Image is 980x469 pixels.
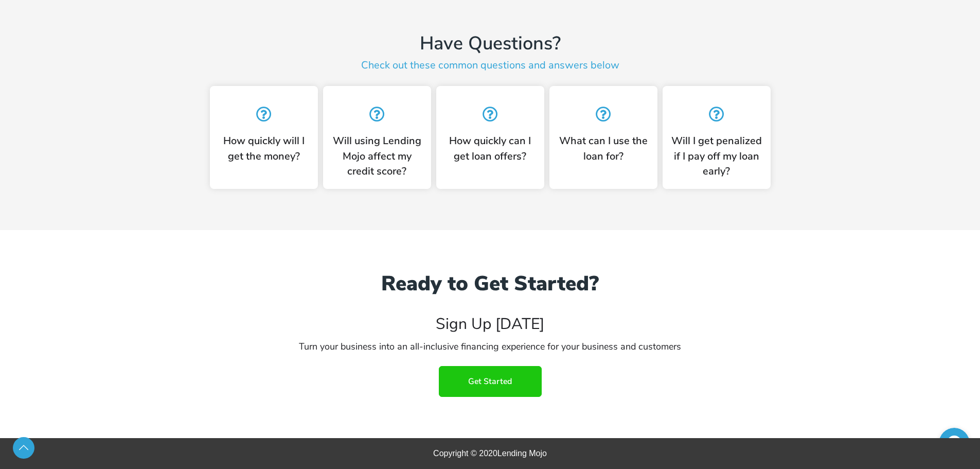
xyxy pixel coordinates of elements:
[192,271,789,296] h2: Ready to Get Started?
[670,133,763,179] h2: Will I get penalized if I pay off my loan early?
[444,133,537,164] h2: How quickly can I get loan offers?
[557,133,650,164] h2: What can I use the loan for?
[439,366,542,397] a: Get Started
[468,377,512,386] span: Get Started
[218,32,763,55] h3: Have Questions?
[192,317,789,332] h4: Sign Up [DATE]
[218,55,763,76] h3: Check out these common questions and answers below
[497,449,547,458] span: Lending Mojo
[218,133,310,164] h2: How quickly will I get the money?
[939,428,970,459] iframe: chat widget
[182,446,799,461] div: Copyright © 2020
[192,337,789,356] h3: Turn your business into an all-inclusive financing experience for your business and customers
[331,133,423,179] h2: Will using Lending Mojo affect my credit score?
